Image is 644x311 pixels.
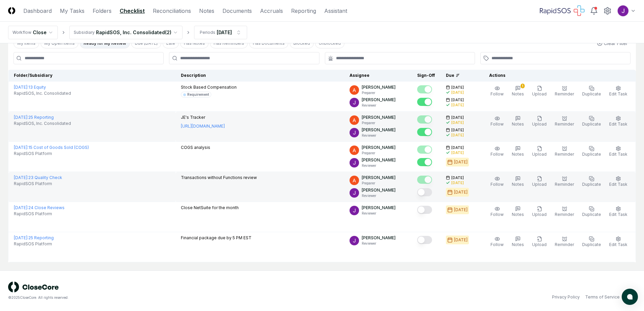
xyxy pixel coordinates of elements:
[93,7,112,15] a: Folders
[451,145,464,150] span: [DATE]
[609,121,627,127] span: Edit Task
[555,152,574,157] span: Reminder
[222,7,252,15] a: Documents
[484,72,630,79] div: Actions
[510,145,525,159] button: Notes
[581,84,602,98] button: Duplicate
[553,175,575,189] button: Reminder
[553,145,575,159] button: Reminder
[417,115,432,124] button: Mark complete
[260,7,283,15] a: Accruals
[362,157,396,163] p: [PERSON_NAME]
[194,26,247,39] button: Periods[DATE]
[451,180,464,185] div: [DATE]
[555,91,574,96] span: Reminder
[362,133,396,138] p: Reviewer
[181,145,210,151] p: COGS analysis
[491,182,504,187] span: Follow
[510,235,525,249] button: Notes
[531,145,548,159] button: Upload
[531,175,548,189] button: Upload
[350,176,359,185] img: ACg8ocK3mdmu6YYpaRl40uhUUGu9oxSxFSb1vbjsnEih2JuwAH1PGA=s96-c
[553,205,575,219] button: Reminder
[582,121,601,127] span: Duplicate
[489,84,505,98] button: Follow
[175,70,344,82] th: Description
[417,85,432,93] button: Mark complete
[200,29,215,36] div: Periods
[14,115,54,120] a: [DATE]:25 Reporting
[362,175,396,181] p: [PERSON_NAME]
[608,84,629,98] button: Edit Task
[582,242,601,247] span: Duplicate
[491,91,504,96] span: Follow
[14,241,52,247] span: RapidSOS Platform
[512,121,524,127] span: Notes
[454,159,468,165] div: [DATE]
[609,152,627,157] span: Edit Task
[181,235,252,241] p: Financial package due by 5 PM EST
[362,145,396,151] p: [PERSON_NAME]
[489,114,505,129] button: Follow
[362,84,396,90] p: [PERSON_NAME]
[14,235,54,240] a: [DATE]:25 Reporting
[609,182,627,187] span: Edit Task
[532,212,547,217] span: Upload
[451,120,464,125] div: [DATE]
[581,235,602,249] button: Duplicate
[362,241,396,246] p: Reviewer
[60,7,85,15] a: My Tasks
[417,98,432,106] button: Mark complete
[350,236,359,245] img: ACg8ocKTC56tjQR6-o9bi8poVV4j_qMfO6M0RniyL9InnBgkmYdNig=s96-c
[14,175,28,180] span: [DATE] :
[362,90,396,95] p: Preparer
[618,5,628,16] img: ACg8ocKTC56tjQR6-o9bi8poVV4j_qMfO6M0RniyL9InnBgkmYdNig=s96-c
[350,206,359,215] img: ACg8ocKTC56tjQR6-o9bi8poVV4j_qMfO6M0RniyL9InnBgkmYdNig=s96-c
[181,175,257,181] p: Transactions without Functions review
[451,150,464,155] div: [DATE]
[532,182,547,187] span: Upload
[417,146,432,154] button: Mark complete
[8,26,247,39] nav: breadcrumb
[153,7,191,15] a: Reconciliations
[582,182,601,187] span: Duplicate
[14,151,52,157] span: RapidSOS Platform
[555,212,574,217] span: Reminder
[510,205,525,219] button: Notes
[555,182,574,187] span: Reminder
[199,7,214,15] a: Notes
[362,211,396,216] p: Reviewer
[582,212,601,217] span: Duplicate
[532,152,547,157] span: Upload
[451,103,464,108] div: [DATE]
[512,91,524,96] span: Notes
[417,128,432,136] button: Mark complete
[344,70,412,82] th: Assignee
[217,29,232,36] div: [DATE]
[451,90,464,95] div: [DATE]
[181,84,237,90] p: Stock Based Compensation
[582,91,601,96] span: Duplicate
[454,207,468,213] div: [DATE]
[350,115,359,125] img: ACg8ocK3mdmu6YYpaRl40uhUUGu9oxSxFSb1vbjsnEih2JuwAH1PGA=s96-c
[417,206,432,214] button: Mark complete
[181,114,225,120] p: JE's Tracker
[291,7,316,15] a: Reporting
[451,175,464,180] span: [DATE]
[362,205,396,211] p: [PERSON_NAME]
[181,123,225,129] a: [URL][DOMAIN_NAME]
[362,181,396,186] p: Preparer
[14,205,65,210] a: [DATE]:24 Close Reviews
[540,5,585,16] img: RapidSOS logo
[553,114,575,129] button: Reminder
[582,152,601,157] span: Duplicate
[362,97,396,103] p: [PERSON_NAME]
[412,70,440,82] th: Sign-Off
[531,114,548,129] button: Upload
[8,70,175,82] th: Folder/Subsidiary
[531,84,548,98] button: Upload
[14,85,46,90] a: [DATE]:13 Equity
[350,128,359,137] img: ACg8ocKTC56tjQR6-o9bi8poVV4j_qMfO6M0RniyL9InnBgkmYdNig=s96-c
[608,205,629,219] button: Edit Task
[14,120,71,127] span: RapidSOS, Inc. Consolidated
